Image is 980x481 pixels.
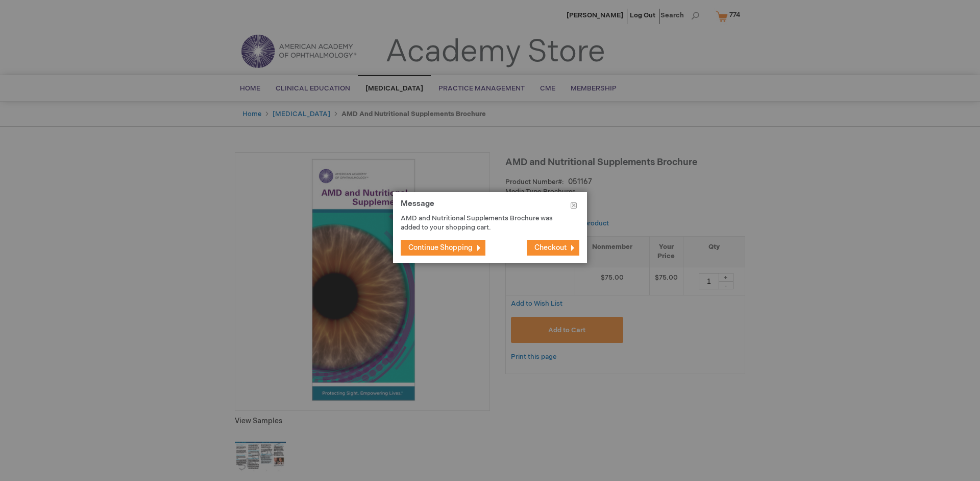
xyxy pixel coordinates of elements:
[401,200,579,214] h1: Message
[401,240,485,256] button: Continue Shopping
[527,240,579,256] button: Checkout
[408,243,473,252] span: Continue Shopping
[401,214,564,233] p: AMD and Nutritional Supplements Brochure was added to your shopping cart.
[534,243,567,252] span: Checkout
